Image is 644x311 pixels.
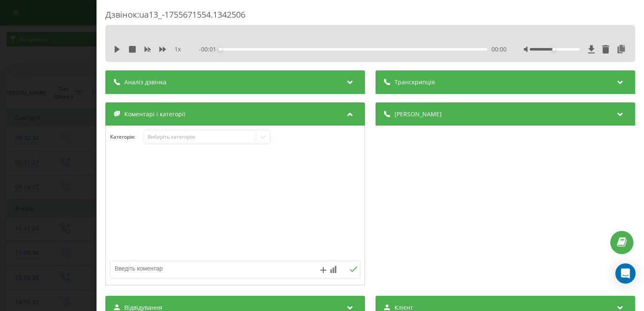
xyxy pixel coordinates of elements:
[199,45,220,54] span: - 00:01
[124,110,185,118] span: Коментарі і категорії
[219,48,222,51] div: Accessibility label
[615,263,636,284] div: Open Intercom Messenger
[148,134,253,140] div: Виберіть категорію
[491,45,507,54] span: 00:00
[394,78,435,86] span: Транскрипція
[110,134,144,140] h4: Категорія :
[394,110,442,118] span: [PERSON_NAME]
[105,9,635,25] div: Дзвінок : ua13_-1755671554.1342506
[174,45,181,54] span: 1 x
[124,78,166,86] span: Аналіз дзвінка
[553,48,556,51] div: Accessibility label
